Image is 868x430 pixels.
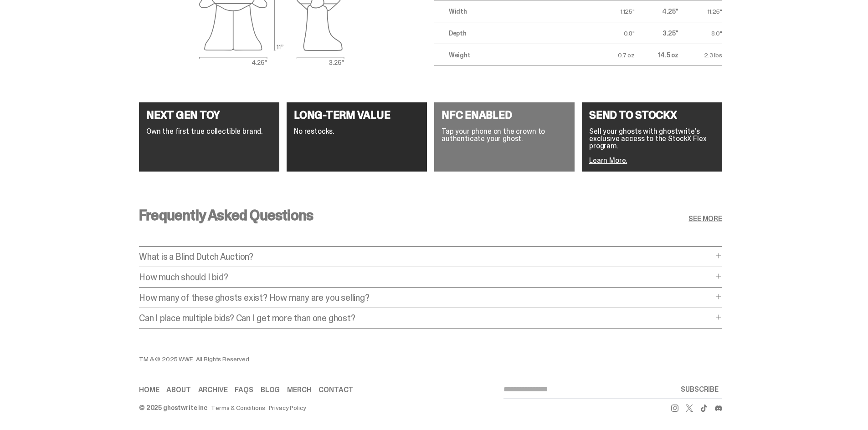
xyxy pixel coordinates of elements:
[442,128,567,142] p: Tap your phone on the crown to authenticate your ghost.
[166,386,190,394] a: About
[235,386,253,394] a: FAQs
[139,273,713,282] p: How much should I bid?
[139,405,207,411] div: © 2025 ghostwrite inc
[589,128,715,150] p: Sell your ghosts with ghostwrite’s exclusive access to the StockX Flex program.
[211,405,265,411] a: Terms & Conditions
[139,386,159,394] a: Home
[139,356,503,362] div: TM & © 2025 WWE. All Rights Reserved.
[434,22,591,44] td: Depth
[139,252,713,261] p: What is a Blind Dutch Auction?
[678,0,722,22] td: 11.25"
[318,386,353,394] a: Contact
[688,215,722,223] a: SEE MORE
[198,386,228,394] a: Archive
[442,110,567,121] h4: NFC ENABLED
[591,44,635,66] td: 0.7 oz
[146,110,272,121] h4: NEXT GEN TOY
[139,208,313,223] h3: Frequently Asked Questions
[678,22,722,44] td: 8.0"
[589,110,715,121] h4: SEND TO STOCKX
[635,0,678,22] td: 4.25"
[139,293,713,302] p: How many of these ghosts exist? How many are you selling?
[294,110,420,121] h4: LONG-TERM VALUE
[635,22,678,44] td: 3.25"
[434,0,591,22] td: Width
[269,405,306,411] a: Privacy Policy
[146,128,272,135] p: Own the first true collectible brand.
[591,22,635,44] td: 0.8"
[261,386,280,394] a: Blog
[434,44,591,66] td: Weight
[294,128,420,135] p: No restocks.
[678,44,722,66] td: 2.3 lbs
[287,386,311,394] a: Merch
[677,380,722,399] button: SUBSCRIBE
[635,44,678,66] td: 14.5 oz
[139,314,713,323] p: Can I place multiple bids? Can I get more than one ghost?
[591,0,635,22] td: 1.125"
[589,156,627,165] a: Learn More.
